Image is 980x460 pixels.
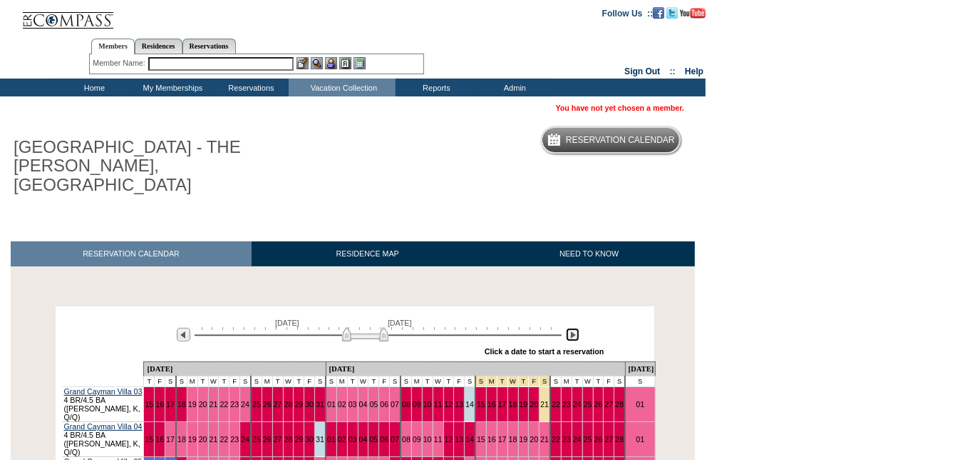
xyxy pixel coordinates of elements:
[155,400,164,409] a: 16
[229,376,240,387] td: F
[338,435,346,444] a: 02
[262,376,272,387] td: M
[572,376,582,387] td: T
[93,57,148,69] div: Member Name:
[391,400,399,409] a: 07
[144,376,155,387] td: T
[509,435,517,444] a: 18
[443,376,454,387] td: T
[529,376,540,387] td: President's Week 2026
[380,400,388,409] a: 06
[550,376,561,387] td: S
[305,435,314,444] a: 30
[294,435,303,444] a: 29
[566,328,579,341] img: Next
[304,376,315,387] td: F
[325,57,337,69] img: Impersonate
[210,435,218,444] a: 21
[220,435,228,444] a: 22
[283,376,294,387] td: W
[604,435,613,444] a: 27
[274,435,282,444] a: 27
[562,400,571,409] a: 23
[230,400,239,409] a: 23
[336,376,347,387] td: M
[540,435,549,444] a: 21
[552,400,560,409] a: 22
[145,435,153,444] a: 15
[326,362,625,376] td: [DATE]
[507,376,518,387] td: President's Week 2026
[177,400,186,409] a: 18
[685,66,703,76] a: Help
[182,39,236,54] a: Reservations
[63,422,144,457] td: 4 BR/4.5 BA ([PERSON_NAME], K, Q/Q)
[272,376,283,387] td: T
[177,328,190,341] img: Previous
[132,79,210,96] td: My Memberships
[483,241,695,266] a: NEED TO KNOW
[199,435,207,444] a: 20
[680,8,706,19] img: Subscribe to our YouTube Channel
[465,435,474,444] a: 14
[552,435,560,444] a: 22
[327,400,336,409] a: 01
[498,400,507,409] a: 17
[474,79,552,96] td: Admin
[573,400,582,409] a: 24
[411,376,422,387] td: M
[423,435,432,444] a: 10
[359,435,368,444] a: 04
[241,435,249,444] a: 24
[349,435,357,444] a: 03
[465,400,474,409] a: 14
[485,347,604,356] div: Click a date to start a reservation
[680,8,706,16] a: Subscribe to our YouTube Channel
[625,376,655,387] td: S
[263,435,272,444] a: 26
[91,39,135,54] a: Members
[210,79,289,96] td: Reservations
[413,435,421,444] a: 09
[263,400,272,409] a: 26
[274,400,282,409] a: 27
[396,79,474,96] td: Reports
[556,104,684,112] span: You have not yet chosen a member.
[602,7,653,19] td: Follow Us ::
[294,400,303,409] a: 29
[573,435,582,444] a: 24
[188,400,197,409] a: 19
[445,400,453,409] a: 12
[391,435,399,444] a: 07
[413,400,421,409] a: 09
[520,435,528,444] a: 19
[520,400,528,409] a: 19
[379,376,390,387] td: F
[455,435,463,444] a: 13
[423,400,432,409] a: 10
[188,435,197,444] a: 19
[584,435,592,444] a: 25
[475,376,486,387] td: President's Week 2026
[369,435,378,444] a: 05
[625,362,655,376] td: [DATE]
[284,435,293,444] a: 28
[349,400,357,409] a: 03
[402,400,411,409] a: 08
[488,435,496,444] a: 16
[327,435,336,444] a: 01
[354,57,366,69] img: b_calculator.gif
[402,435,411,444] a: 08
[284,400,293,409] a: 28
[445,435,453,444] a: 12
[614,376,625,387] td: S
[624,66,660,76] a: Sign Out
[518,376,529,387] td: President's Week 2026
[11,135,330,197] h1: [GEOGRAPHIC_DATA] - THE [PERSON_NAME], [GEOGRAPHIC_DATA]
[666,8,678,16] a: Follow us on Twitter
[347,376,358,387] td: T
[540,376,550,387] td: President's Week 2026
[530,435,538,444] a: 20
[338,400,346,409] a: 02
[604,400,613,409] a: 27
